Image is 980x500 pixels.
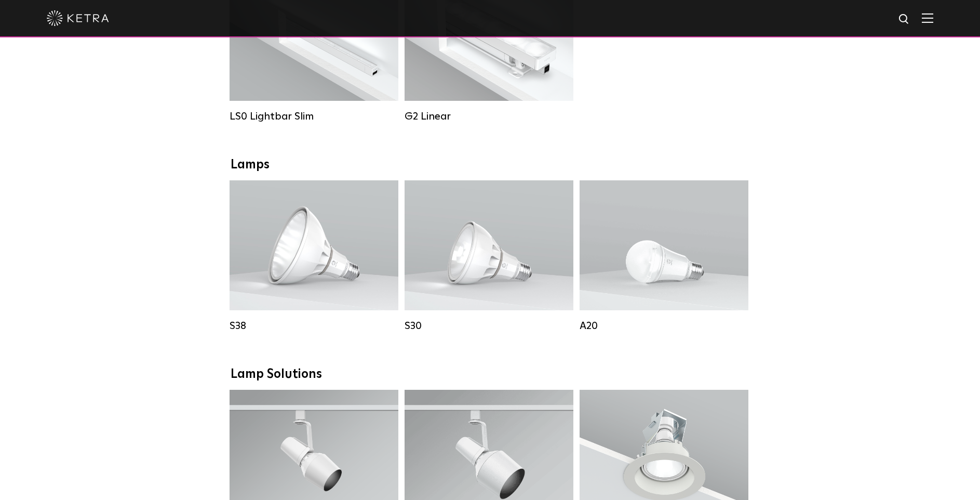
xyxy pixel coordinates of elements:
a: S38 Lumen Output:1100Colors:White / BlackBase Type:E26 Edison Base / GU24Beam Angles:10° / 25° / ... [230,180,398,332]
img: Hamburger%20Nav.svg [922,13,933,23]
div: LS0 Lightbar Slim [230,110,398,123]
a: A20 Lumen Output:600 / 800Colors:White / BlackBase Type:E26 Edison Base / GU24Beam Angles:Omni-Di... [580,180,748,332]
div: S30 [405,320,573,332]
div: A20 [580,320,748,332]
img: ketra-logo-2019-white [47,10,109,26]
div: Lamp Solutions [231,367,750,382]
div: G2 Linear [405,110,573,123]
div: S38 [230,320,398,332]
img: search icon [898,13,911,26]
a: S30 Lumen Output:1100Colors:White / BlackBase Type:E26 Edison Base / GU24Beam Angles:15° / 25° / ... [405,180,573,332]
div: Lamps [231,157,750,173]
